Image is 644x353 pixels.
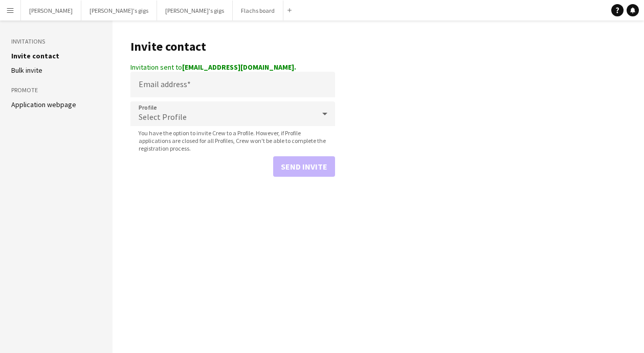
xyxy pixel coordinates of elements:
button: [PERSON_NAME] [21,1,81,20]
a: Invite contact [11,51,59,60]
a: Application webpage [11,100,76,109]
div: Invitation sent to [130,63,335,72]
button: [PERSON_NAME]'s gigs [81,1,157,20]
span: Select Profile [139,112,187,122]
a: Bulk invite [11,66,42,75]
strong: [EMAIL_ADDRESS][DOMAIN_NAME]. [182,63,296,72]
h1: Invite contact [130,39,335,54]
h3: Promote [11,86,101,95]
h3: Invitations [11,37,101,46]
span: You have the option to invite Crew to a Profile. However, if Profile applications are closed for ... [130,129,335,152]
button: Flachs board [233,1,283,20]
button: [PERSON_NAME]'s gigs [157,1,233,20]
